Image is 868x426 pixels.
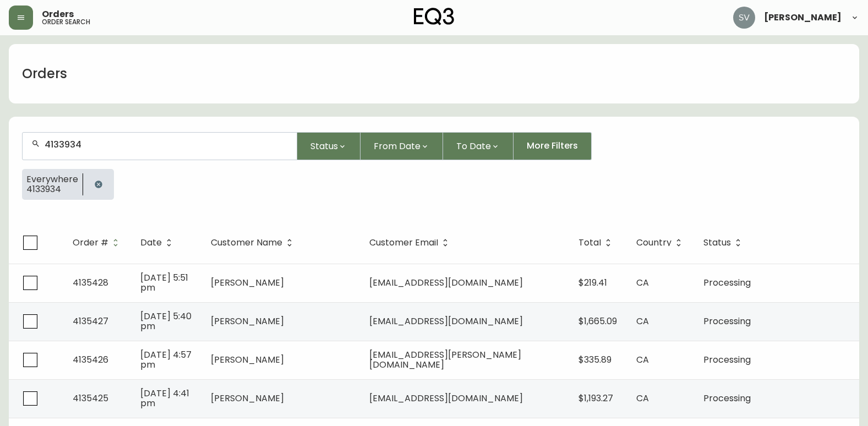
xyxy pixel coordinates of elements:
[369,238,452,248] span: Customer Email
[764,13,842,22] span: [PERSON_NAME]
[636,239,672,246] span: Country
[42,10,74,19] span: Orders
[733,7,755,29] img: 0ef69294c49e88f033bcbeb13310b844
[374,139,421,153] span: From Date
[26,184,78,194] span: 4133934
[369,348,521,371] span: [EMAIL_ADDRESS][PERSON_NAME][DOMAIN_NAME]
[211,239,282,246] span: Customer Name
[140,271,188,294] span: [DATE] 5:51 pm
[703,238,745,248] span: Status
[140,310,192,332] span: [DATE] 5:40 pm
[369,239,438,246] span: Customer Email
[443,132,514,160] button: To Date
[456,139,491,153] span: To Date
[211,238,297,248] span: Customer Name
[42,19,90,25] h5: order search
[703,315,751,327] span: Processing
[578,315,617,327] span: $1,665.09
[578,276,607,289] span: $219.41
[73,276,108,289] span: 4135428
[527,140,578,152] span: More Filters
[636,353,649,366] span: CA
[703,239,731,246] span: Status
[45,139,288,150] input: Search
[703,392,751,405] span: Processing
[578,392,613,405] span: $1,193.27
[636,315,649,327] span: CA
[703,276,751,289] span: Processing
[140,387,189,409] span: [DATE] 4:41 pm
[369,392,523,405] span: [EMAIL_ADDRESS][DOMAIN_NAME]
[636,276,649,289] span: CA
[73,238,123,248] span: Order #
[578,353,612,366] span: $335.89
[211,315,284,327] span: [PERSON_NAME]
[578,239,601,246] span: Total
[140,239,162,246] span: Date
[361,132,443,160] button: From Date
[140,238,176,248] span: Date
[310,139,338,153] span: Status
[703,353,751,366] span: Processing
[578,238,615,248] span: Total
[211,353,284,366] span: [PERSON_NAME]
[514,132,592,160] button: More Filters
[73,353,108,366] span: 4135426
[73,392,108,405] span: 4135425
[26,174,78,184] span: Everywhere
[369,276,523,289] span: [EMAIL_ADDRESS][DOMAIN_NAME]
[369,315,523,327] span: [EMAIL_ADDRESS][DOMAIN_NAME]
[211,276,284,289] span: [PERSON_NAME]
[636,238,686,248] span: Country
[22,64,67,83] h1: Orders
[636,392,649,405] span: CA
[73,239,108,246] span: Order #
[140,348,192,371] span: [DATE] 4:57 pm
[414,8,455,25] img: logo
[297,132,361,160] button: Status
[73,315,108,327] span: 4135427
[211,392,284,405] span: [PERSON_NAME]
